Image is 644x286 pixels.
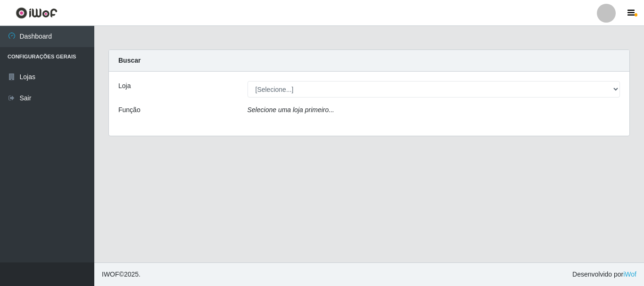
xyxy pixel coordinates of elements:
span: Desenvolvido por [572,270,636,279]
strong: Buscar [118,57,140,64]
label: Loja [118,81,131,91]
a: iWof [623,270,636,278]
i: Selecione uma loja primeiro... [248,106,334,114]
span: IWOF [102,270,119,278]
img: CoreUI Logo [16,7,58,19]
span: © 2025 . [102,270,140,279]
label: Função [118,105,140,115]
